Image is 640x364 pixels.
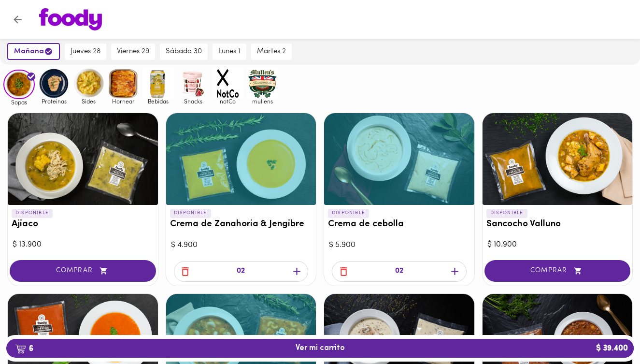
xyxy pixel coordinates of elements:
[212,98,243,104] span: notCo
[170,209,211,218] p: DISPONIBLE
[65,44,106,60] button: jueves 28
[328,209,369,218] p: DISPONIBLE
[6,8,29,31] button: Volver
[7,43,60,60] button: mañana
[142,98,174,104] span: Bebidas
[9,342,39,355] b: 6
[12,209,53,218] p: DISPONIBLE
[38,68,70,99] img: Proteinas
[22,267,144,275] span: COMPRAR
[328,219,470,230] h3: Crema de cebolla
[13,239,153,250] div: $ 13.900
[108,68,139,99] img: Hornear
[247,98,278,104] span: mullens
[160,44,208,60] button: sábado 30
[237,266,245,277] p: 02
[38,98,70,104] span: Proteinas
[170,219,313,230] h3: Crema de Zanahoria & Jengibre
[166,47,202,56] span: sábado 30
[8,113,158,205] div: Ajiaco
[487,239,628,250] div: $ 10.900
[395,266,403,277] p: 02
[213,44,246,60] button: lunes 1
[257,47,286,56] span: martes 2
[73,68,104,99] img: Sides
[73,98,104,104] span: Sides
[3,70,35,100] img: Sopas
[212,68,243,99] img: notCo
[166,113,316,205] div: Crema de Zanahoria & Jengibre
[251,44,292,60] button: martes 2
[71,47,100,56] span: jueves 28
[486,219,629,230] h3: Sancocho Valluno
[483,113,633,205] div: Sancocho Valluno
[142,68,174,99] img: Bebidas
[117,47,149,56] span: viernes 29
[497,267,619,275] span: COMPRAR
[39,8,102,30] img: logo.png
[324,113,474,205] div: Crema de cebolla
[296,344,345,353] span: Ver mi carrito
[218,47,241,56] span: lunes 1
[484,260,631,282] button: COMPRAR
[108,98,139,104] span: Hornear
[10,260,156,282] button: COMPRAR
[486,209,527,218] p: DISPONIBLE
[111,44,155,60] button: viernes 29
[329,240,469,251] div: $ 5.900
[177,98,209,104] span: Snacks
[171,240,312,251] div: $ 4.900
[584,308,630,354] iframe: Messagebird Livechat Widget
[3,99,35,105] span: Sopas
[177,68,209,99] img: Snacks
[12,219,154,230] h3: Ajiaco
[15,344,26,354] img: cart.png
[247,68,278,99] img: mullens
[14,47,53,56] span: mañana
[6,339,634,358] button: 6Ver mi carrito$ 39.400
